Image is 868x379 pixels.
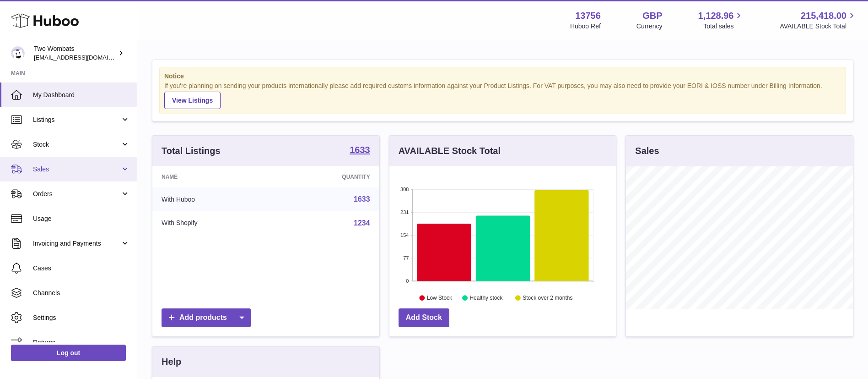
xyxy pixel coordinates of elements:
th: Name [152,166,275,187]
a: 1,128.96 Total sales [698,10,744,31]
img: internalAdmin-13756@internal.huboo.com [11,46,25,60]
th: Quantity [275,166,379,187]
strong: Notice [164,72,841,81]
span: [EMAIL_ADDRESS][DOMAIN_NAME] [34,54,135,61]
span: Cases [33,264,130,273]
span: Invoicing and Payments [33,239,120,248]
a: Add products [162,308,251,327]
span: AVAILABLE Stock Total [780,22,857,31]
td: With Shopify [152,211,275,235]
div: Two Wombats [34,44,116,62]
text: 154 [400,232,409,238]
strong: 13756 [575,10,601,22]
strong: GBP [642,10,662,22]
a: 1234 [354,219,370,227]
span: Channels [33,289,130,297]
div: If you're planning on sending your products internationally please add required customs informati... [164,82,841,109]
h3: AVAILABLE Stock Total [399,145,501,157]
span: Listings [33,115,120,124]
span: Sales [33,165,120,174]
a: View Listings [164,92,221,109]
span: Total sales [703,22,744,31]
div: Currency [636,22,663,31]
text: 308 [400,187,409,192]
text: 77 [403,255,409,261]
a: 1633 [354,195,370,203]
span: Settings [33,313,130,322]
text: 0 [406,278,409,284]
span: 1,128.96 [698,10,734,22]
span: Usage [33,214,130,223]
span: Returns [33,338,130,347]
text: Healthy stock [469,295,503,301]
h3: Help [162,356,181,368]
h3: Total Listings [162,145,221,157]
span: My Dashboard [33,91,130,99]
a: Log out [11,345,126,361]
a: 215,418.00 AVAILABLE Stock Total [780,10,857,31]
a: 1633 [350,145,370,156]
strong: 1633 [350,145,370,154]
span: Stock [33,140,120,149]
text: Low Stock [427,295,453,301]
h3: Sales [635,145,659,157]
text: Stock over 2 months [523,295,572,301]
span: Orders [33,190,120,198]
div: Huboo Ref [570,22,601,31]
span: 215,418.00 [801,10,846,22]
text: 231 [400,209,409,215]
a: Add Stock [399,308,449,327]
td: With Huboo [152,187,275,211]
